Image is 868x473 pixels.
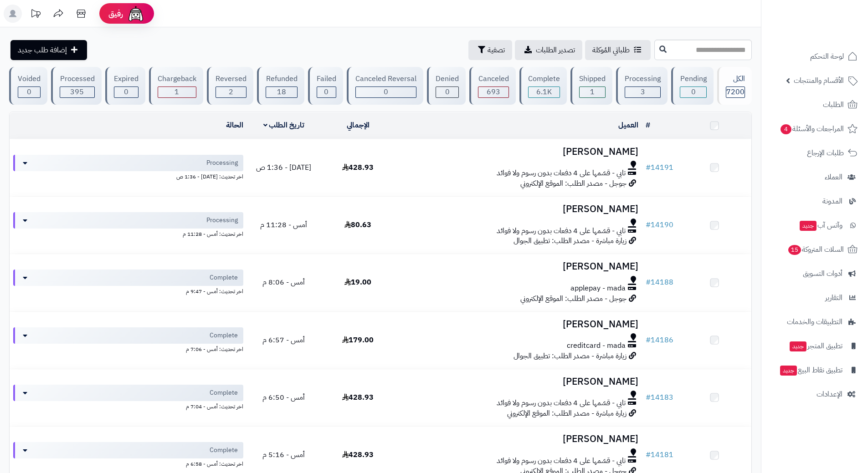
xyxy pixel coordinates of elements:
span: 0 [384,86,388,97]
span: 18 [277,86,286,97]
span: 6.1K [536,86,552,97]
div: Refunded [266,74,297,84]
div: اخر تحديث: أمس - 11:28 م [13,229,243,238]
div: 0 [680,87,706,97]
div: Voided [18,74,41,84]
span: 4 [781,124,791,134]
span: التطبيقات والخدمات [787,315,842,328]
span: وآتس آب [799,219,842,232]
span: 428.93 [342,392,374,403]
span: # [646,335,651,346]
a: Voided 0 [7,67,49,105]
a: طلباتي المُوكلة [585,40,651,60]
span: 1 [175,86,179,97]
div: 0 [436,87,458,97]
a: الإعدادات [767,383,863,405]
div: 1 [580,87,605,97]
span: المراجعات والأسئلة [780,122,844,135]
span: 395 [70,86,84,97]
h3: [PERSON_NAME] [399,434,638,444]
div: Canceled Reversal [355,74,416,84]
a: #14186 [646,335,673,346]
div: الكل [726,74,745,84]
a: Processed 395 [49,67,103,105]
span: 0 [691,86,696,97]
div: 693 [478,87,508,97]
span: جديد [790,341,806,351]
div: Reversed [216,74,247,84]
div: اخر تحديث: أمس - 6:58 م [13,458,243,468]
span: creditcard - mada [567,341,626,351]
a: تطبيق المتجرجديد [767,335,863,357]
a: #14191 [646,162,673,173]
div: Processed [60,74,94,84]
span: التقارير [825,291,842,304]
a: الكل7200 [715,67,754,105]
span: تابي - قسّمها على 4 دفعات بدون رسوم ولا فوائد [497,168,626,178]
span: 1 [590,86,595,97]
span: 428.93 [342,162,374,173]
div: 18 [266,87,297,97]
span: Processing [206,216,238,225]
a: وآتس آبجديد [767,214,863,236]
a: الطلبات [767,94,863,116]
span: 3 [641,86,645,97]
h3: [PERSON_NAME] [399,319,638,330]
div: Processing [625,74,661,84]
a: تطبيق نقاط البيعجديد [767,359,863,381]
span: # [646,162,651,173]
a: Expired 0 [103,67,147,105]
span: [DATE] - 1:36 ص [256,162,311,173]
span: جوجل - مصدر الطلب: الموقع الإلكتروني [520,293,627,304]
span: أمس - 11:28 م [260,219,307,230]
a: الحالة [226,120,243,131]
div: Denied [436,74,459,84]
span: الطلبات [823,98,844,111]
a: أدوات التسويق [767,263,863,285]
span: زيارة مباشرة - مصدر الطلب: تطبيق الجوال [514,351,627,361]
span: Complete [210,388,238,397]
div: 2 [216,87,246,97]
a: Processing 3 [614,67,669,105]
span: 7200 [726,86,745,97]
a: Reversed 2 [205,67,255,105]
span: تصدير الطلبات [536,45,575,56]
a: الإجمالي [347,120,370,131]
a: #14190 [646,219,673,230]
a: Canceled Reversal 0 [345,67,425,105]
h3: [PERSON_NAME] [399,376,638,387]
a: # [646,120,650,131]
div: 6087 [529,87,560,97]
div: اخر تحديث: أمس - 7:06 م [13,344,243,353]
span: أمس - 6:50 م [262,392,305,403]
span: تطبيق المتجر [789,340,842,352]
span: # [646,277,651,288]
span: # [646,392,651,403]
div: 395 [60,87,94,97]
a: المراجعات والأسئلة4 [767,118,863,140]
a: Refunded 18 [255,67,306,105]
button: تصفية [468,40,512,60]
span: # [646,219,651,230]
div: Shipped [579,74,606,84]
span: تابي - قسّمها على 4 دفعات بدون رسوم ولا فوائد [497,398,626,408]
a: Shipped 1 [569,67,614,105]
span: تطبيق نقاط البيع [779,364,842,376]
span: أمس - 5:16 م [262,449,305,460]
div: اخر تحديث: أمس - 7:04 م [13,401,243,411]
span: 0 [124,86,128,97]
span: Complete [210,446,238,455]
a: #14181 [646,449,673,460]
span: Complete [210,331,238,340]
a: Pending 0 [669,67,715,105]
span: تابي - قسّمها على 4 دفعات بدون رسوم ولا فوائد [497,226,626,236]
img: ai-face.png [127,5,145,23]
a: التطبيقات والخدمات [767,311,863,333]
span: زيارة مباشرة - مصدر الطلب: تطبيق الجوال [514,235,627,246]
a: #14188 [646,277,673,288]
a: المدونة [767,190,863,212]
div: 0 [18,87,40,97]
h3: [PERSON_NAME] [399,261,638,272]
span: 0 [27,86,31,97]
span: applepay - mada [570,283,626,294]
